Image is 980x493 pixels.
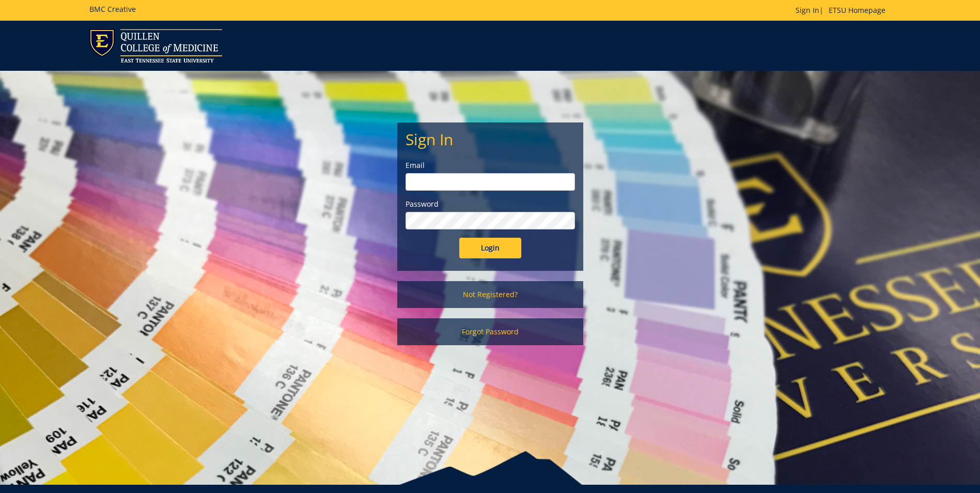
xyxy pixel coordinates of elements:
[397,318,583,345] a: Forgot Password
[406,199,575,209] label: Password
[397,281,583,308] a: Not Registered?
[459,238,521,258] input: Login
[89,29,222,63] img: ETSU logo
[89,5,136,13] h5: BMC Creative
[823,5,891,15] a: ETSU Homepage
[406,160,575,171] label: Email
[796,5,819,15] a: Sign In
[406,131,575,148] h2: Sign In
[796,5,891,16] p: |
